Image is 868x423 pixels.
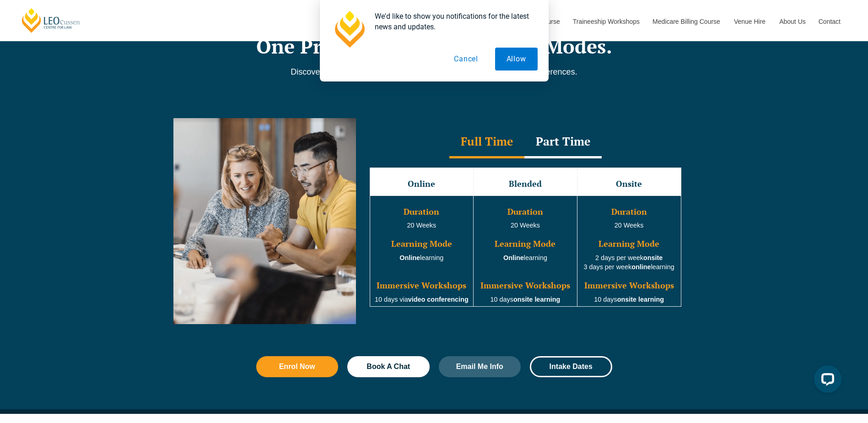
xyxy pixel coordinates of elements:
h3: Immersive Workshops [474,281,576,290]
button: Allow [495,48,538,70]
h3: Immersive Workshops [578,281,680,290]
span: Email Me Info [456,363,503,370]
h3: Duration [578,207,680,217]
a: Enrol Now [256,356,339,377]
a: Intake Dates [530,356,612,377]
h3: Immersive Workshops [371,281,473,290]
div: We'd like to show you notifications for the latest news and updates. [367,11,538,32]
strong: Online [399,254,420,261]
span: Book A Chat [367,363,410,370]
strong: onsite learning [513,296,560,303]
div: Full Time [449,126,524,158]
span: Duration [404,206,439,217]
h3: Learning Mode [474,239,576,249]
h3: Learning Mode [578,239,680,249]
div: Part Time [524,126,602,158]
h3: Duration [474,207,576,217]
strong: onsite learning [617,296,664,303]
a: Book A Chat [347,356,430,377]
td: learning 10 days via [370,195,474,307]
h3: Onsite [578,179,680,189]
h3: Online [371,179,473,189]
strong: online [631,263,651,271]
button: Cancel [442,48,490,70]
strong: Online [503,254,524,261]
strong: onsite [643,254,663,261]
span: Enrol Now [279,363,315,370]
a: Email Me Info [439,356,521,377]
span: 20 Weeks [407,222,436,229]
span: Intake Dates [550,363,593,370]
iframe: LiveChat chat widget [807,362,845,400]
td: 20 Weeks 2 days per week 3 days per week learning 10 days [577,195,681,307]
td: 20 Weeks learning 10 days [474,195,577,307]
h3: Learning Mode [371,239,473,249]
strong: video conferencing [408,296,469,303]
img: notification icon [331,11,367,48]
h3: Blended [474,179,576,189]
